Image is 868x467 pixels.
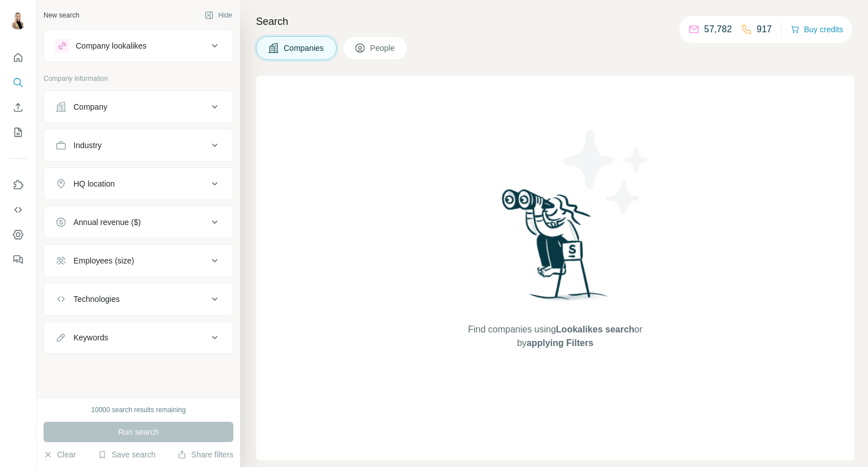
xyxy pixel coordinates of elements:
[9,97,27,118] button: Enrich CSV
[9,249,27,270] button: Feedback
[73,178,115,189] div: HQ location
[73,217,141,228] div: Annual revenue ($)
[73,293,120,305] div: Technologies
[44,93,233,120] button: Company
[9,11,27,29] img: Avatar
[98,449,155,460] button: Save search
[177,449,233,460] button: Share filters
[284,42,325,54] span: Companies
[76,40,146,51] div: Company lookalikes
[44,286,233,313] button: Technologies
[556,325,635,334] span: Lookalikes search
[44,247,233,274] button: Employees (size)
[44,209,233,236] button: Annual revenue ($)
[9,200,27,220] button: Use Surfe API
[465,323,645,350] span: Find companies using or by
[704,23,732,36] p: 57,782
[73,332,108,343] div: Keywords
[791,21,843,37] button: Buy credits
[9,72,27,93] button: Search
[44,170,233,197] button: HQ location
[9,175,27,195] button: Use Surfe on LinkedIn
[256,14,854,29] h4: Search
[73,140,102,151] div: Industry
[757,23,772,36] p: 917
[197,7,240,24] button: Hide
[44,324,233,351] button: Keywords
[9,47,27,68] button: Quick start
[91,405,185,415] div: 10000 search results remaining
[44,10,79,20] div: New search
[370,42,396,54] span: People
[44,32,233,59] button: Company lookalikes
[555,121,657,223] img: Surfe Illustration - Stars
[44,132,233,159] button: Industry
[9,122,27,142] button: My lists
[44,449,76,460] button: Clear
[497,186,614,312] img: Surfe Illustration - Woman searching with binoculars
[44,73,233,84] p: Company information
[9,224,27,245] button: Dashboard
[73,255,134,266] div: Employees (size)
[527,338,593,348] span: applying Filters
[73,101,107,113] div: Company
